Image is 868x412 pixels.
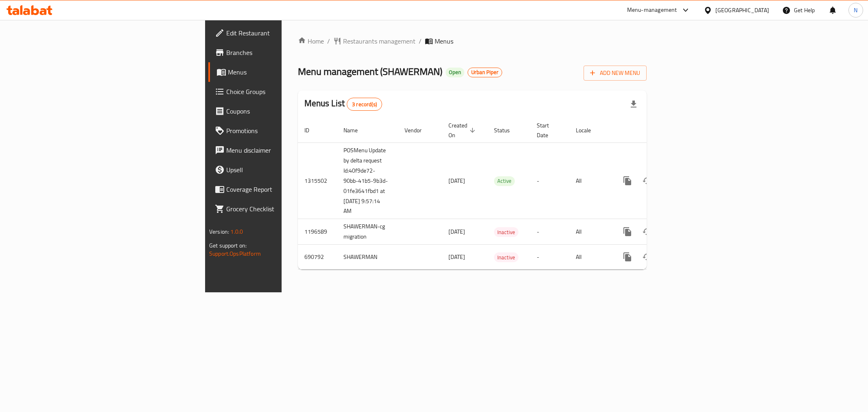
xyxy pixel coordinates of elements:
[494,125,520,135] span: Status
[226,106,343,116] span: Coupons
[226,165,343,175] span: Upsell
[715,6,769,15] div: [GEOGRAPHIC_DATA]
[208,199,350,219] a: Grocery Checklist
[298,118,702,270] table: enhanced table
[337,142,398,219] td: POSMenu Update by delta request Id:40f9de72-90bb-41b5-9b3d-01fe3641fbd1 at [DATE] 9:57:14 AM
[226,184,343,194] span: Coverage Report
[304,125,320,135] span: ID
[618,222,637,241] button: more
[226,48,343,57] span: Branches
[343,125,368,135] span: Name
[494,252,518,262] div: Inactive
[530,245,569,270] td: -
[494,253,518,262] span: Inactive
[337,245,398,270] td: SHAWERMAN
[537,121,560,140] span: Start Date
[569,219,611,245] td: All
[333,36,415,46] a: Restaurants management
[530,142,569,219] td: -
[304,97,382,111] h2: Menus List
[226,87,343,96] span: Choice Groups
[448,121,478,140] span: Created On
[435,36,453,46] span: Menus
[208,43,350,62] a: Branches
[347,98,382,111] div: Total records count
[337,219,398,245] td: SHAWERMAN-cg migration
[446,68,464,77] div: Open
[226,204,343,214] span: Grocery Checklist
[624,94,643,114] div: Export file
[226,126,343,136] span: Promotions
[637,171,657,191] button: Change Status
[494,176,515,186] div: Active
[226,28,343,38] span: Edit Restaurant
[298,36,647,46] nav: breadcrumb
[611,118,702,143] th: Actions
[230,226,243,237] span: 1.0.0
[419,36,422,46] li: /
[208,140,350,160] a: Menu disclaimer
[637,222,657,241] button: Change Status
[448,175,465,186] span: [DATE]
[298,62,442,81] span: Menu management ( SHAWERMAN )
[209,240,247,251] span: Get support on:
[404,125,432,135] span: Vendor
[208,121,350,140] a: Promotions
[637,247,657,267] button: Change Status
[226,145,343,155] span: Menu disclaimer
[208,23,350,43] a: Edit Restaurant
[494,176,515,186] span: Active
[228,67,343,77] span: Menus
[446,69,464,76] span: Open
[209,226,229,237] span: Version:
[343,36,415,46] span: Restaurants management
[618,171,637,191] button: more
[208,180,350,199] a: Coverage Report
[576,125,601,135] span: Locale
[494,228,518,237] span: Inactive
[448,252,465,262] span: [DATE]
[584,66,647,81] button: Add New Menu
[208,160,350,180] a: Upsell
[208,101,350,121] a: Coupons
[468,69,502,76] span: Urban Piper
[530,219,569,245] td: -
[590,68,640,78] span: Add New Menu
[854,6,857,15] span: N
[208,82,350,101] a: Choice Groups
[627,5,677,15] div: Menu-management
[347,101,382,108] span: 3 record(s)
[448,226,465,237] span: [DATE]
[618,247,637,267] button: more
[208,62,350,82] a: Menus
[569,142,611,219] td: All
[209,248,261,259] a: Support.OpsPlatform
[569,245,611,270] td: All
